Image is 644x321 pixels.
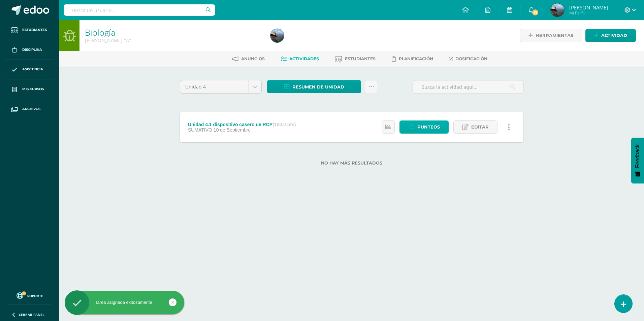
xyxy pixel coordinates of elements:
[471,121,489,133] span: Editar
[22,47,42,52] span: Disciplina
[281,53,319,64] a: Actividades
[536,29,573,42] span: Herramientas
[5,79,54,99] a: Mis cursos
[241,56,265,61] span: Anuncios
[520,29,582,42] a: Herramientas
[585,29,636,42] a: Actividad
[85,37,262,43] div: Quinto Bachillerato 'A'
[635,144,641,168] span: Feedback
[569,10,608,16] span: Mi Perfil
[272,122,296,127] strong: (100.0 pts)
[399,56,433,61] span: Planificación
[270,29,284,42] img: e57d4945eb58c8e9487f3e3570aa7150.png
[551,3,564,17] img: e57d4945eb58c8e9487f3e3570aa7150.png
[417,121,440,133] span: Punteos
[232,53,265,64] a: Anuncios
[455,56,487,61] span: Dosificación
[392,53,433,64] a: Planificación
[601,29,627,42] span: Actividad
[64,4,215,16] input: Busca un usuario...
[19,312,44,317] span: Cerrar panel
[8,291,51,300] a: Soporte
[569,4,608,11] span: [PERSON_NAME]
[85,27,115,38] a: Biología
[345,56,376,61] span: Estudiantes
[5,40,54,60] a: Disciplina
[214,127,251,133] span: 10 de Septiembre
[22,67,43,72] span: Asistencia
[180,160,523,166] label: No hay más resultados
[5,20,54,40] a: Estudiantes
[413,80,523,94] input: Busca la actividad aquí...
[27,293,43,298] span: Soporte
[399,120,449,134] a: Punteos
[292,81,344,93] span: Resumen de unidad
[188,122,296,127] div: Unidad 4.1 dispositivo casero de RCP
[532,9,539,16] span: 61
[65,299,184,306] div: Tarea asignada exitosamente
[22,106,40,112] span: Archivos
[22,86,44,92] span: Mis cursos
[180,80,261,93] a: Unidad 4
[185,80,244,93] span: Unidad 4
[289,56,319,61] span: Actividades
[22,27,47,33] span: Estudiantes
[449,53,487,64] a: Dosificación
[5,99,54,119] a: Archivos
[267,80,361,93] a: Resumen de unidad
[631,138,644,183] button: Feedback - Mostrar encuesta
[85,28,262,37] h1: Biología
[188,127,212,133] span: SUMATIVO
[335,53,376,64] a: Estudiantes
[5,60,54,80] a: Asistencia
